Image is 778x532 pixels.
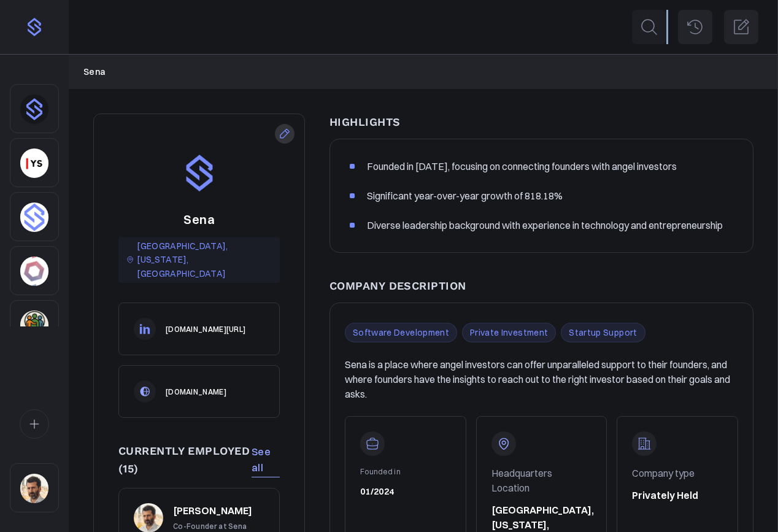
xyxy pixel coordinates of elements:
[561,323,645,342] li: Startup Support
[173,503,252,518] h3: [PERSON_NAME]
[252,443,280,477] p: See all
[491,466,592,495] p: Headquarters Location
[20,256,48,286] img: 4hc3xb4og75h35779zhp6duy5ffo
[632,488,723,503] p: Privately Held
[118,442,252,478] p: Currently employed (15)
[166,386,226,398] a: [DOMAIN_NAME]
[345,357,738,401] p: Sena is a place where angel investors can offer unparalleled support to their founders, and where...
[83,65,106,79] a: Sena
[20,202,48,232] img: 4sptar4mobdn0q43dsu7jy32kx6j
[360,466,451,477] p: Founded in
[175,148,224,198] img: dhnou9yomun9587rl8johsq6w6vr
[632,466,723,480] p: Company type
[360,485,451,498] p: 01/2024
[329,114,753,131] p: Highlights
[462,323,556,342] li: Private Investment
[25,17,44,37] img: purple-logo-f4f985042447f6d3a21d9d2f6d8e0030207d587b440d52f708815e5968048218.png
[367,159,677,174] p: Founded in [DATE], focusing on connecting founders with angel investors
[166,323,245,335] a: [DOMAIN_NAME][URL]
[20,310,48,340] img: 3pj2efuqyeig3cua8agrd6atck9r
[20,94,48,124] img: dhnou9yomun9587rl8johsq6w6vr
[20,148,48,178] img: yorkseed.co
[173,520,252,532] p: Co-Founder at Sena
[345,323,457,342] li: Software Development
[367,188,563,203] p: Significant year-over-year growth of 818.18%
[329,277,753,295] p: Company Description
[137,239,272,280] p: [GEOGRAPHIC_DATA], [US_STATE], [GEOGRAPHIC_DATA]
[367,218,723,233] p: Diverse leadership background with experience in technology and entrepreneurship
[20,474,48,503] img: sqr4epb0z8e5jm577i6jxqftq3ng
[83,65,763,79] nav: Breadcrumb
[183,210,215,229] p: Sena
